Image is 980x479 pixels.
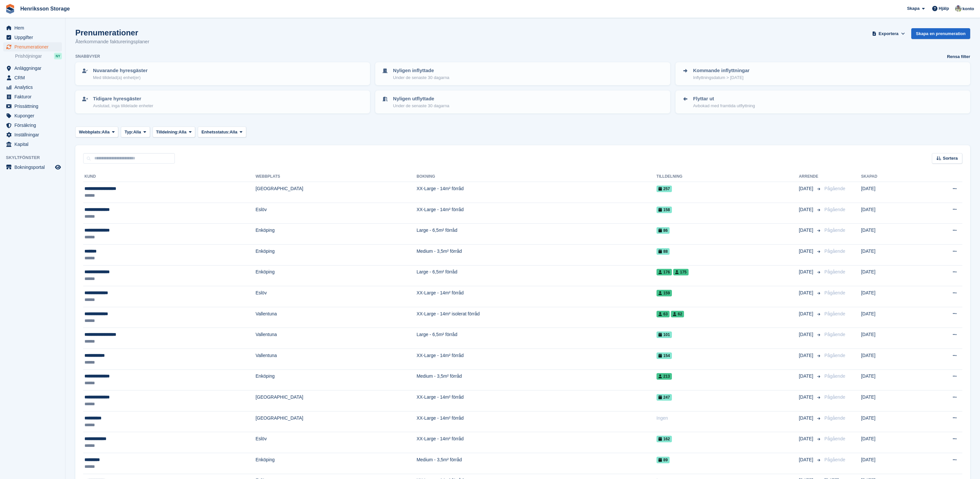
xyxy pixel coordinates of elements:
[799,206,815,213] span: [DATE]
[14,130,54,139] span: Inställningar
[6,154,65,161] span: Skyltfönster
[799,373,815,380] span: [DATE]
[947,53,970,60] a: Rensa filter
[255,390,416,411] td: [GEOGRAPHIC_DATA]
[255,224,416,245] td: Enköping
[416,369,656,390] td: Medium - 3,5m² förråd
[393,103,449,109] p: Under de senaste 30 dagarna
[799,394,815,401] span: [DATE]
[93,95,153,103] p: Tidigare hyresgäster
[656,227,670,234] span: 86
[861,453,916,474] td: [DATE]
[75,127,118,137] button: Webbplats: Alla
[75,53,100,59] h6: Snabbvyer
[3,23,62,32] a: menu
[693,103,755,109] p: Avbokad med framtida utflyttning
[179,129,187,135] span: Alla
[14,73,54,82] span: CRM
[83,171,255,182] th: Kund
[861,203,916,224] td: [DATE]
[861,307,916,328] td: [DATE]
[255,349,416,369] td: Vallentuna
[799,185,815,192] span: [DATE]
[656,415,799,422] div: Ingen
[799,456,815,463] span: [DATE]
[693,67,750,74] p: Kommande inflyttningar
[907,5,919,12] span: Skapa
[76,63,369,85] a: Nuvarande hyresgäster Med tilldelad(a) enhet(er)
[799,310,815,317] span: [DATE]
[693,95,755,103] p: Flyttar ut
[824,415,845,421] span: Pågående
[939,5,949,12] span: Hjälp
[75,28,149,37] h1: Prenumerationer
[656,290,672,296] span: 159
[656,186,672,192] span: 257
[3,121,62,130] a: menu
[656,436,672,442] span: 162
[393,67,449,74] p: Nyligen inflyttade
[255,328,416,349] td: Vallentuna
[75,38,149,46] p: Återkommande faktureringsplaner
[54,53,62,59] div: NY
[255,265,416,286] td: Enköping
[824,207,845,212] span: Pågående
[3,140,62,149] a: menu
[93,74,148,81] p: Med tilldelad(a) enhet(er)
[3,92,62,101] a: menu
[861,224,916,245] td: [DATE]
[255,286,416,307] td: Eslöv
[416,224,656,245] td: Large - 6,5m² förråd
[861,432,916,453] td: [DATE]
[255,203,416,224] td: Eslöv
[656,457,670,463] span: 89
[3,130,62,139] a: menu
[656,394,672,401] span: 247
[824,457,845,462] span: Pågående
[416,411,656,432] td: XX-Large - 14m² förråd
[3,83,62,92] a: menu
[416,182,656,203] td: XX-Large - 14m² förråd
[255,369,416,390] td: Enköping
[255,171,416,182] th: Webbplats
[15,52,62,60] a: Prishöjningar NY
[255,307,416,328] td: Vallentuna
[824,311,845,316] span: Pågående
[255,244,416,265] td: Enköping
[133,129,141,135] span: Alla
[14,23,54,32] span: Hem
[799,227,815,234] span: [DATE]
[416,307,656,328] td: XX-Large - 14m² isolerat förråd
[673,269,689,275] span: 175
[656,248,670,255] span: 88
[911,28,970,39] a: Skapa en prenumeration
[693,74,750,81] p: Inflyttningsdatum > [DATE]
[799,248,815,255] span: [DATE]
[54,163,62,171] a: Förhandsgranska butik
[14,64,54,73] span: Anläggningar
[3,102,62,111] a: menu
[93,67,148,74] p: Nuvarande hyresgäster
[230,129,237,135] span: Alla
[376,91,669,113] a: Nyligen utflyttade Under de senaste 30 dagarna
[955,5,962,12] img: Daniel Axberg
[416,453,656,474] td: Medium - 3,5m² förråd
[861,390,916,411] td: [DATE]
[3,163,62,172] a: meny
[156,129,179,135] span: Tilldelning:
[656,373,672,380] span: 213
[861,369,916,390] td: [DATE]
[3,73,62,82] a: menu
[824,249,845,254] span: Pågående
[102,129,110,135] span: Alla
[799,435,815,442] span: [DATE]
[416,244,656,265] td: Medium - 3,5m² förråd
[824,269,845,274] span: Pågående
[14,163,54,172] span: Bokningsportal
[14,92,54,101] span: Fakturor
[871,28,906,39] button: Exportera
[799,352,815,359] span: [DATE]
[14,121,54,130] span: Försäkring
[14,33,54,42] span: Uppgifter
[656,311,670,317] span: 63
